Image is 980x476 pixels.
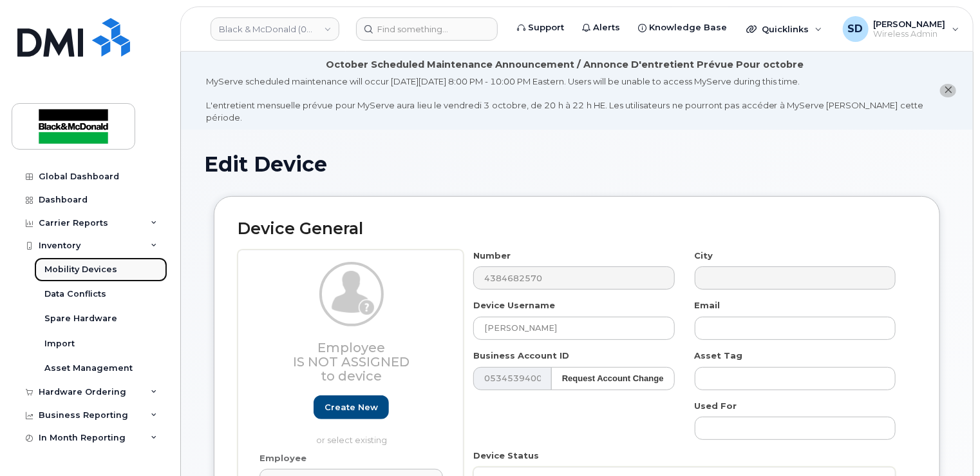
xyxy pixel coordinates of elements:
p: or select existing [259,434,443,446]
label: Device Status [473,450,539,462]
h1: Edit Device [204,153,950,175]
a: Create new [314,395,389,419]
label: Used For [695,400,737,412]
button: close notification [940,84,956,97]
h3: Employee [259,341,443,383]
strong: Request Account Change [562,373,664,383]
label: Email [695,299,721,312]
label: Device Username [473,299,555,312]
div: October Scheduled Maintenance Announcement / Annonce D'entretient Prévue Pour octobre [326,58,804,72]
label: Number [473,250,511,262]
label: City [695,250,713,262]
label: Business Account ID [473,350,569,362]
div: MyServe scheduled maintenance will occur [DATE][DATE] 8:00 PM - 10:00 PM Eastern. Users will be u... [206,75,923,123]
span: Is not assigned [293,354,410,370]
span: to device [321,368,382,384]
button: Request Account Change [551,367,675,391]
label: Employee [259,452,306,464]
label: Asset Tag [695,350,743,362]
h2: Device General [238,220,916,238]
